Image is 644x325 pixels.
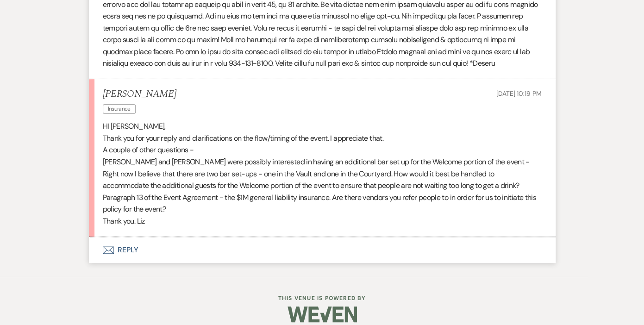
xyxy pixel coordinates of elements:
p: Thank you for your reply and clarifications on the flow/timing of the event. I appreciate that. [103,132,542,144]
button: Reply [89,237,556,263]
p: Thank you. Liz [103,215,542,227]
h5: [PERSON_NAME] [103,88,176,100]
p: Paragraph 13 of the Event Agreement - the $1M general liability insurance. Are there vendors you ... [103,192,542,215]
p: HI [PERSON_NAME], [103,120,542,132]
p: [PERSON_NAME] and [PERSON_NAME] were possibly interested in having an additional bar set up for t... [103,156,542,168]
p: Right now I believe that there are two bar set-ups - one in the Vault and one in the Courtyard. H... [103,168,542,192]
span: Insurance [103,104,136,114]
span: [DATE] 10:19 PM [496,89,542,98]
p: A couple of other questions - [103,144,542,156]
